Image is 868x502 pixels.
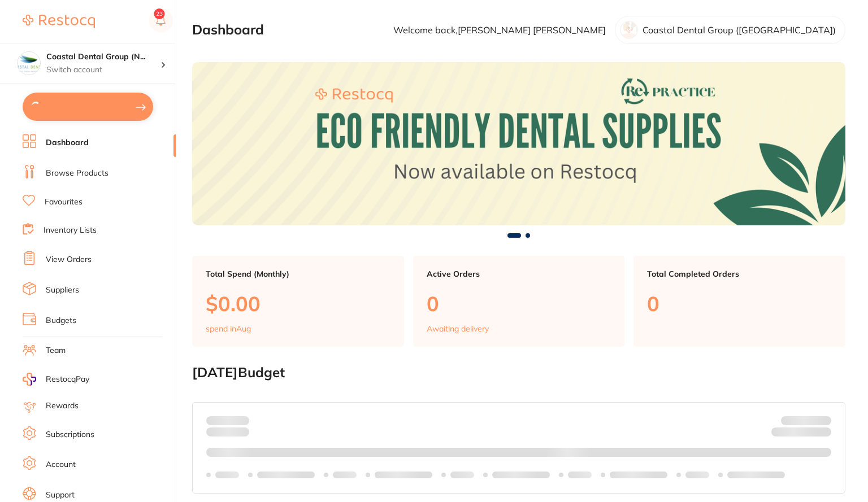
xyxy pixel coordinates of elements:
p: Labels extended [727,470,785,479]
a: Team [46,345,66,356]
p: Switch account [46,64,160,76]
a: Subscriptions [46,429,94,440]
p: Labels extended [492,470,550,479]
p: $0.00 [206,292,390,315]
a: Suppliers [46,285,79,296]
a: Support [46,490,75,501]
h2: [DATE] Budget [192,365,845,381]
p: Coastal Dental Group ([GEOGRAPHIC_DATA]) [643,25,836,35]
a: RestocqPay [23,373,89,386]
h2: Dashboard [192,22,264,38]
span: RestocqPay [46,374,89,385]
p: month [206,425,249,439]
a: Rewards [46,400,79,412]
p: Total Spend (Monthly) [206,269,390,278]
p: Labels extended [610,470,667,479]
p: Welcome back, [PERSON_NAME] [PERSON_NAME] [393,25,606,35]
a: View Orders [46,254,92,265]
strong: $0.00 [811,429,831,439]
a: Active Orders0Awaiting delivery [413,256,625,347]
a: Inventory Lists [44,225,97,236]
p: Labels [568,470,592,479]
p: Labels extended [375,470,432,479]
img: Dashboard [192,62,845,225]
p: Labels [450,470,474,479]
a: Total Completed Orders0 [633,256,845,347]
a: Favourites [45,197,83,208]
p: Spent: [206,416,249,425]
p: Labels [333,470,357,479]
p: spend in Aug [206,324,251,333]
p: Remaining: [771,425,831,439]
p: Labels [215,470,239,479]
p: Budget: [781,416,831,425]
p: Labels extended [257,470,315,479]
a: Total Spend (Monthly)$0.00spend inAug [192,256,404,347]
a: Dashboard [46,137,89,149]
p: 0 [427,292,611,315]
strong: $0.00 [229,416,249,426]
h4: Coastal Dental Group (Newcastle) [46,51,160,63]
p: Labels [685,470,709,479]
p: 0 [647,292,832,315]
a: Account [46,459,76,470]
img: Coastal Dental Group (Newcastle) [18,52,40,75]
a: Restocq Logo [23,8,95,34]
img: RestocqPay [23,373,36,386]
p: Active Orders [427,269,611,278]
p: Awaiting delivery [427,324,489,333]
a: Browse Products [46,168,108,179]
strong: $NaN [809,416,831,426]
p: Total Completed Orders [647,269,832,278]
a: Budgets [46,315,76,326]
img: Restocq Logo [23,15,95,28]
